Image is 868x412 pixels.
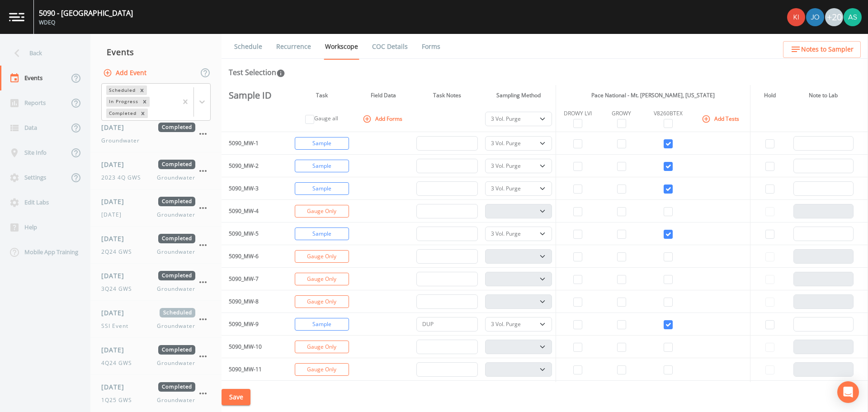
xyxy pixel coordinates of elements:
span: 2Q24 GWS [101,248,137,256]
span: 3Q24 GWS [101,285,137,293]
button: Add Tests [700,111,743,126]
button: Gauge Only [295,205,349,218]
a: Workscope [324,34,359,60]
span: [DATE] [101,160,131,169]
button: Sample [295,318,349,331]
span: Completed [158,197,195,206]
a: COC Details [371,34,409,59]
a: [DATE]Completed3Q24 GWSGroundwater [90,264,222,301]
div: Open Intercom Messenger [837,381,859,403]
div: Remove Scheduled [137,85,147,95]
button: Gauge Only [295,250,349,263]
span: 4Q24 GWS [101,359,137,367]
div: In Progress [106,97,140,106]
button: Gauge Only [295,273,349,285]
span: SSI Event [101,322,134,330]
td: 5090_MW-12 [222,381,281,403]
button: Sample [295,182,349,195]
button: Notes to Sampler [783,41,861,58]
div: Josh Watzak [806,8,825,26]
div: DROWY LVI [560,109,596,118]
span: [DATE] [101,211,127,219]
th: Hold [750,85,790,106]
div: Test Selection [229,67,285,78]
span: Completed [158,160,195,169]
img: 90c1b0c37970a682c16f0c9ace18ad6c [787,8,805,26]
img: d2de15c11da5451b307a030ac90baa3e [806,8,824,26]
td: 5090_MW-9 [222,313,281,336]
th: Task Notes [413,85,482,106]
span: [DATE] [101,345,131,355]
span: Scheduled [160,308,195,317]
a: Forms [420,34,442,59]
a: [DATE]Completed1Q25 GWSGroundwater [90,375,222,412]
div: V8260BTEX [647,109,689,118]
span: Completed [158,382,195,392]
img: 360e392d957c10372a2befa2d3a287f3 [844,8,862,26]
span: Groundwater [157,396,195,404]
div: Remove Completed [138,109,148,118]
button: Save [222,389,250,406]
div: Completed [106,109,138,118]
td: 5090_MW-11 [222,358,281,381]
span: Completed [158,345,195,355]
span: Groundwater [157,248,195,256]
span: [DATE] [101,308,131,317]
span: [DATE] [101,271,131,280]
span: [DATE] [101,197,131,206]
th: Field Data [354,85,413,106]
td: 5090_MW-1 [222,132,281,155]
button: Gauge Only [295,295,349,308]
button: Sample [295,160,349,172]
div: Scheduled [106,85,137,95]
a: [DATE]Completed4Q24 GWSGroundwater [90,338,222,375]
th: Sampling Method [481,85,556,106]
a: Recurrence [275,34,312,59]
span: [DATE] [101,123,131,132]
button: Sample [295,227,349,240]
a: [DATE]Completed2023 4Q GWSGroundwater [90,152,222,189]
div: 5090 - [GEOGRAPHIC_DATA] [39,8,133,19]
td: 5090_MW-2 [222,155,281,177]
span: [DATE] [101,382,131,392]
span: Groundwater [157,359,195,367]
label: Gauge all [314,114,338,123]
td: 5090_MW-4 [222,200,281,223]
img: logo [9,13,24,21]
span: Completed [158,123,195,132]
th: Task [290,85,354,106]
span: Groundwater [157,174,195,182]
button: Gauge Only [295,341,349,353]
span: [DATE] [101,234,131,243]
span: 1Q25 GWS [101,396,137,404]
span: Groundwater [157,285,195,293]
td: 5090_MW-6 [222,245,281,268]
th: Sample ID [222,85,281,106]
div: +20 [825,8,843,26]
button: Sample [295,137,349,150]
a: [DATE]CompletedGroundwater [90,115,222,152]
a: Schedule [233,34,264,59]
th: Pace National - Mt. [PERSON_NAME], [US_STATE] [556,85,750,106]
a: [DATE]ScheduledSSI EventGroundwater [90,301,222,338]
span: Groundwater [157,322,195,330]
td: 5090_MW-8 [222,290,281,313]
div: Events [90,41,222,63]
td: 5090_MW-7 [222,268,281,290]
span: 2023 4Q GWS [101,174,146,182]
span: Completed [158,234,195,243]
td: 5090_MW-3 [222,177,281,200]
button: Add Forms [361,111,406,126]
button: Add Event [101,65,150,81]
a: [DATE]Completed[DATE]Groundwater [90,189,222,227]
span: Groundwater [157,211,195,219]
td: 5090_MW-5 [222,223,281,245]
div: Kira Cunniff [787,8,806,26]
svg: In this section you'll be able to select the analytical test to run, based on the media type, and... [276,69,285,78]
div: GROWY [604,109,640,118]
a: [DATE]Completed2Q24 GWSGroundwater [90,227,222,264]
span: Completed [158,271,195,280]
span: Groundwater [101,137,140,145]
button: Gauge Only [295,363,349,376]
span: Notes to Sampler [801,44,854,55]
